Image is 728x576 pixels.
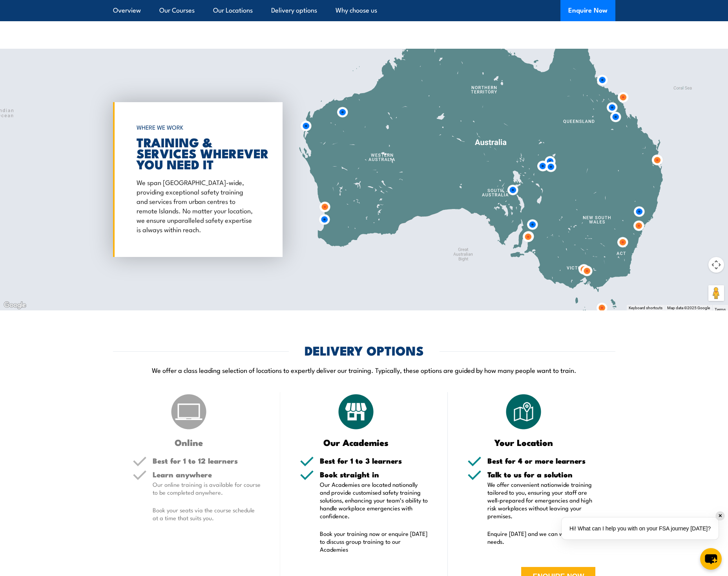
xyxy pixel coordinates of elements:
[320,530,428,553] p: Book your training now or enquire [DATE] to discuss group training to our Academies
[487,457,596,464] h5: Best for 4 or more learners
[153,481,261,496] p: Our online training is available for course to be completed anywhere.
[715,307,726,312] a: Terms (opens in new tab)
[716,512,724,520] div: ✕
[2,300,28,310] img: Google
[667,306,710,310] span: Map data ©2025 Google
[320,457,428,464] h5: Best for 1 to 3 learners
[113,365,615,374] p: We offer a class leading selection of locations to expertly deliver our training. Typically, thes...
[137,177,255,234] p: We span [GEOGRAPHIC_DATA]-wide, providing exceptional safety training and services from urban cen...
[487,530,596,545] p: Enquire [DATE] and we can work to your needs.
[300,438,412,447] h3: Our Academies
[2,300,28,310] a: Open this area in Google Maps (opens a new window)
[708,257,724,273] button: Map camera controls
[487,471,596,478] h5: Talk to us for a solution
[133,438,245,447] h3: Online
[708,285,724,301] button: Drag Pegman onto the map to open Street View
[700,548,722,570] button: chat-button
[137,120,255,134] h6: WHERE WE WORK
[320,481,428,520] p: Our Academies are located nationally and provide customised safety training solutions, enhancing ...
[153,457,261,464] h5: Best for 1 to 12 learners
[562,517,719,539] div: Hi! What can I help you with on your FSA journey [DATE]?
[153,471,261,478] h5: Learn anywhere
[305,345,424,356] h2: DELIVERY OPTIONS
[320,471,428,478] h5: Book straight in
[153,506,261,522] p: Book your seats via the course schedule at a time that suits you.
[629,305,662,311] button: Keyboard shortcuts
[467,438,580,447] h3: Your Location
[487,481,596,520] p: We offer convenient nationwide training tailored to you, ensuring your staff are well-prepared fo...
[137,136,255,169] h2: TRAINING & SERVICES WHEREVER YOU NEED IT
